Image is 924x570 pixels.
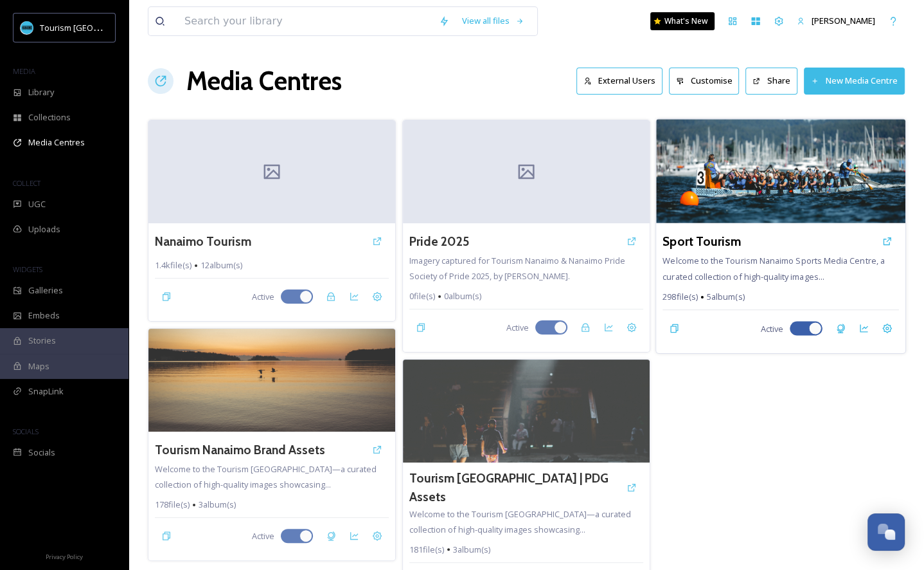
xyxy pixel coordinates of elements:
span: MEDIA [13,66,35,76]
span: Tourism [GEOGRAPHIC_DATA] [40,21,155,33]
a: Pride 2025 [409,232,469,251]
img: TylerCave_Naniamo_July_Dragonboat_21.jpg [656,119,905,223]
span: Socials [28,446,55,459]
img: tourism_nanaimo_logo.jpeg [21,21,33,34]
button: Customise [669,68,740,94]
span: Collections [28,111,71,124]
button: New Media Centre [804,68,905,94]
input: Search your library [178,7,432,35]
span: SOCIALS [13,427,39,436]
a: [PERSON_NAME] [790,8,882,33]
a: Privacy Policy [46,548,83,564]
span: Active [506,322,529,334]
span: Stories [28,335,56,347]
span: 0 album(s) [444,290,481,302]
span: Welcome to the Tourism [GEOGRAPHIC_DATA]—a curated collection of high-quality images showcasing... [155,463,377,490]
img: 1924-wl-12fb66f1-23da-4c13-bc74-7051cc60fe64.jpg [148,329,395,432]
span: 178 file(s) [155,499,190,511]
span: 3 album(s) [453,544,490,556]
a: Tourism Nanaimo Brand Assets [155,441,325,459]
span: Welcome to the Tourism Nanaimo Sports Media Centre, a curated collection of high-quality images... [662,255,884,282]
span: Active [252,530,274,542]
span: Active [761,322,783,335]
span: Uploads [28,223,60,235]
a: Nanaimo Tourism [155,232,251,251]
span: UGC [28,198,46,210]
span: Embeds [28,309,60,322]
span: Maps [28,360,49,372]
span: Galleries [28,284,63,297]
span: WIDGETS [13,264,42,274]
span: 181 file(s) [409,544,444,556]
span: COLLECT [13,178,40,188]
span: Active [252,291,274,303]
img: TylerCave_Naniamo_July_Day1_27.jpg [403,360,650,463]
span: Imagery captured for Tourism Nanaimo & Nanaimo Pride Society of Pride 2025, by [PERSON_NAME]. [409,255,625,282]
span: 3 album(s) [199,499,236,511]
h1: Media Centres [186,62,342,100]
a: View all files [456,8,531,33]
button: External Users [576,68,662,94]
span: 12 album(s) [200,259,242,271]
span: 0 file(s) [409,290,435,302]
span: 298 file(s) [662,291,698,303]
a: Sport Tourism [662,232,741,251]
span: 1.4k file(s) [155,259,191,271]
span: Media Centres [28,136,85,149]
span: Library [28,86,54,98]
a: Tourism [GEOGRAPHIC_DATA] | PDG Assets [409,469,620,506]
span: [PERSON_NAME] [812,15,875,26]
span: Welcome to the Tourism [GEOGRAPHIC_DATA]—a curated collection of high-quality images showcasing... [409,508,631,535]
button: Share [745,68,797,94]
a: External Users [576,68,669,94]
a: What's New [650,12,715,30]
span: 5 album(s) [707,291,745,303]
span: SnapLink [28,385,64,398]
span: Privacy Policy [46,553,83,561]
a: Customise [669,68,746,94]
button: Open Chat [867,513,905,551]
